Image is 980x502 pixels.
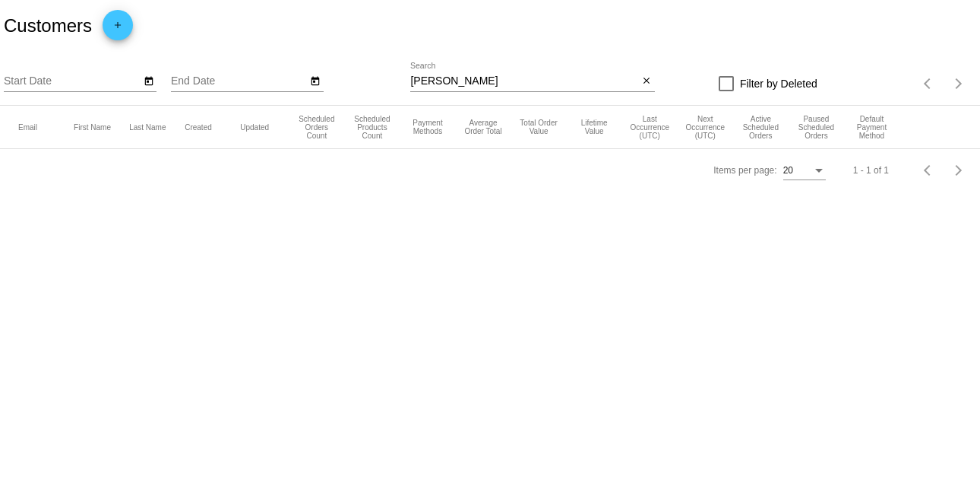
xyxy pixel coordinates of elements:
span: Filter by Deleted [740,75,817,93]
button: Change sorting for CreatedUtc [185,122,212,132]
button: Change sorting for LastScheduledOrderOccurrenceUtc [629,115,671,140]
button: Change sorting for Email [18,122,37,132]
button: Next page [944,68,974,99]
button: Change sorting for PausedScheduledOrdersCount [795,115,837,140]
input: End Date [171,75,308,87]
div: Items per page: [713,165,776,176]
button: Open calendar [308,72,324,88]
button: Change sorting for AverageScheduledOrderTotal [463,119,504,135]
h2: Customers [4,15,92,37]
button: Change sorting for NextScheduledOrderOccurrenceUtc [684,115,726,140]
button: Change sorting for TotalScheduledOrdersCount [296,115,337,140]
button: Change sorting for TotalProductsScheduledCount [351,115,393,140]
button: Change sorting for TotalScheduledOrderValue [518,119,560,135]
button: Change sorting for ActiveScheduledOrdersCount [740,115,782,140]
button: Change sorting for UpdatedUtc [240,122,269,132]
mat-select: Items per page: [783,166,826,176]
button: Next page [944,155,974,186]
button: Change sorting for LastName [129,122,166,132]
button: Change sorting for FirstName [74,122,111,132]
button: Previous page [913,155,944,186]
button: Open calendar [141,72,156,88]
input: Search [410,75,638,87]
input: Start Date [4,75,141,87]
mat-icon: close [641,75,652,87]
button: Change sorting for PaymentMethodsCount [406,119,448,135]
div: 1 - 1 of 1 [853,165,889,176]
button: Clear [639,74,655,90]
button: Change sorting for ScheduledOrderLTV [574,119,615,135]
button: Change sorting for DefaultPaymentMethod [851,115,893,140]
span: 20 [783,165,793,176]
button: Previous page [913,68,944,99]
mat-icon: add [109,20,127,38]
